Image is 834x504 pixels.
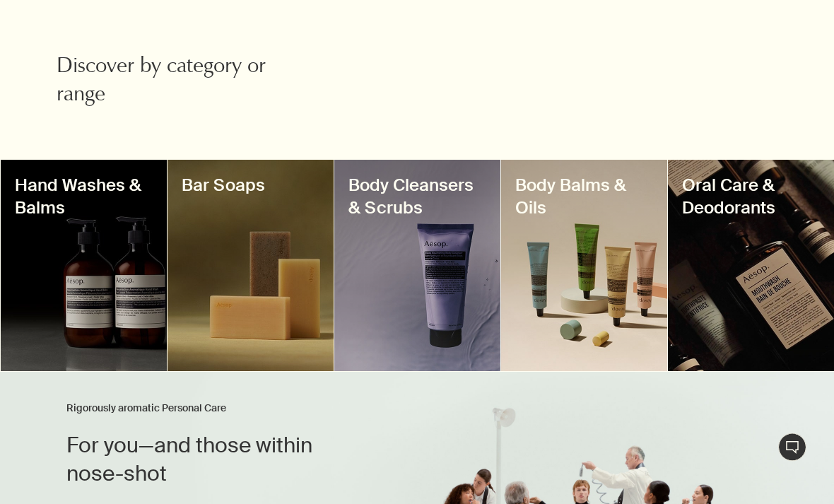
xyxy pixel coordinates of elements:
[1,160,167,372] a: Hand Wash and Hand Balm bottlesHand Washes & Balms
[15,175,153,220] h3: Hand Washes & Balms
[668,160,834,372] a: Mouthwash bottlesOral Care & Deodorants
[168,160,334,372] a: Three bar soaps sitting togetherBar Soaps
[682,175,820,220] h3: Oral Care & Deodorants
[182,175,319,197] h3: Bar Soaps
[66,402,350,418] h3: Rigorously aromatic Personal Care
[66,433,350,489] h2: For you—and those within nose-shot
[778,433,806,462] button: Chat en direct
[348,175,486,220] h3: Body Cleansers & Scrubs
[501,160,667,372] a: Four body balm tubesBody Balms & Oils
[334,160,500,372] a: Eleos nourishing body cleanser tubeBody Cleansers & Scrubs
[57,54,297,111] h2: Discover by category or range
[515,175,653,220] h3: Body Balms & Oils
